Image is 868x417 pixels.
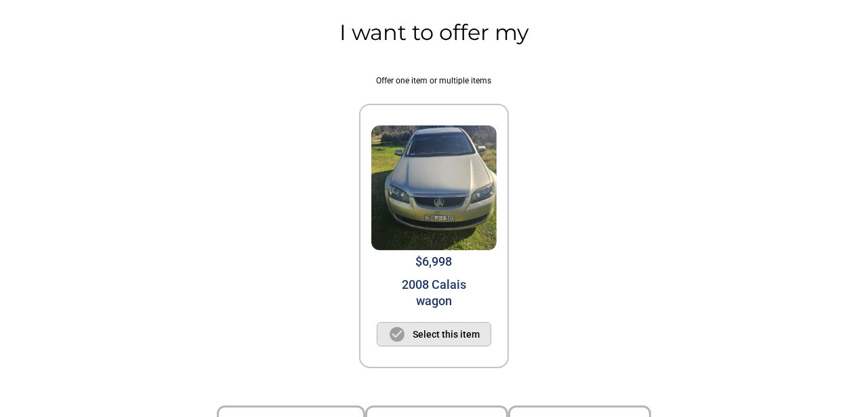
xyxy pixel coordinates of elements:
img: whiskers412%40gmail.com%2F831c3e18-b97a-45ac-87b1-3a397f11b327%2F175428950320250804_091324.jpg [371,125,496,250]
div: $6,998 [371,250,496,273]
div: I want to offer my [11,11,857,54]
span: Select this item [413,326,480,342]
div: 2008 Calais wagon [393,273,476,313]
button: Select this item [377,322,491,346]
i: check_circle [388,325,406,343]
